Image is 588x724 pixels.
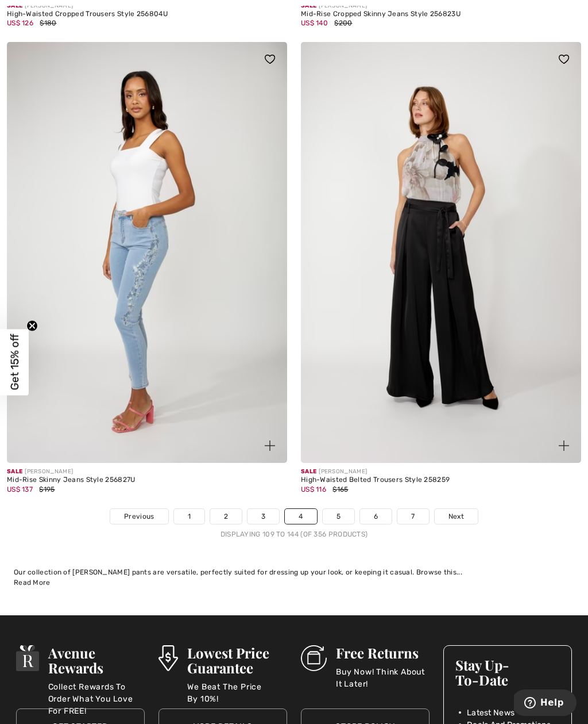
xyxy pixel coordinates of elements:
div: High-Waisted Cropped Trousers Style 256804U [7,10,287,18]
h3: Avenue Rewards [48,645,145,675]
a: 3 [247,509,279,524]
div: [PERSON_NAME] [7,468,287,476]
div: Our collection of [PERSON_NAME] pants are versatile, perfectly suited for dressing up your look, ... [14,567,574,577]
a: Next [435,509,478,524]
img: High-Waisted Belted Trousers Style 258259. Black [301,42,581,463]
img: Avenue Rewards [16,645,39,671]
img: heart_black_full.svg [265,55,275,64]
h3: Lowest Price Guarantee [187,645,287,675]
div: High-Waisted Belted Trousers Style 258259 [301,476,581,484]
span: Sale [301,2,316,9]
span: Get 15% off [8,334,21,390]
span: $180 [40,19,56,27]
span: Read More [14,579,51,587]
span: US$ 126 [7,19,33,27]
span: US$ 137 [7,485,33,493]
a: 7 [397,509,428,524]
span: $165 [332,485,348,493]
span: Latest News [467,707,514,719]
span: Next [448,511,464,522]
h3: Stay Up-To-Date [455,657,560,687]
span: Sale [7,2,22,9]
h3: Free Returns [336,645,430,660]
span: $195 [39,485,55,493]
div: [PERSON_NAME] [301,2,581,10]
a: 6 [360,509,392,524]
p: Buy Now! Think About It Later! [336,666,430,689]
a: 4 [285,509,316,524]
img: Mid-Rise Skinny Jeans Style 256827U. Blue [7,42,287,463]
span: Sale [7,468,22,475]
div: [PERSON_NAME] [7,2,287,10]
div: [PERSON_NAME] [301,468,581,476]
span: US$ 140 [301,19,328,27]
div: Mid-Rise Skinny Jeans Style 256827U [7,476,287,484]
img: Lowest Price Guarantee [158,645,178,671]
img: plus_v2.svg [265,440,275,451]
button: Close teaser [26,320,38,331]
span: Previous [124,511,154,522]
div: Mid-Rise Cropped Skinny Jeans Style 256823U [301,10,581,18]
img: heart_black_full.svg [559,55,569,64]
p: We Beat The Price By 10%! [187,681,287,704]
p: Collect Rewards To Order What You Love For FREE! [48,681,145,704]
a: Previous [110,509,168,524]
img: Free Returns [301,645,327,671]
a: 1 [174,509,204,524]
span: Sale [301,468,316,475]
a: 5 [323,509,354,524]
img: plus_v2.svg [559,440,569,451]
a: 2 [210,509,242,524]
iframe: Opens a widget where you can find more information [514,689,577,718]
span: US$ 116 [301,485,326,493]
span: $200 [334,19,352,27]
